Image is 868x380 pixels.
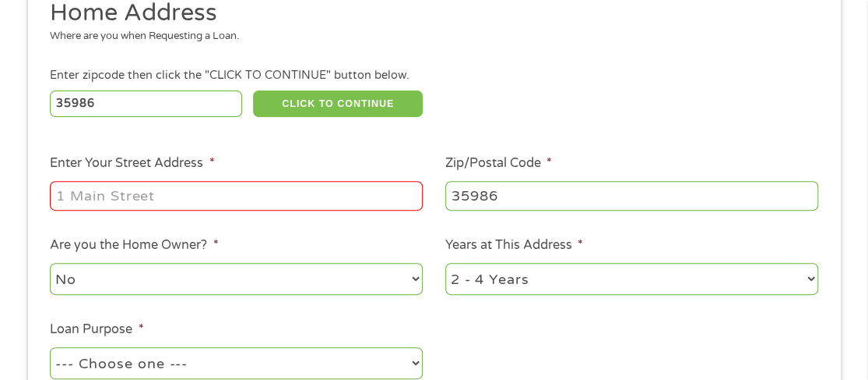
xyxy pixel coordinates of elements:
[253,91,423,117] button: CLICK TO CONTINUE
[50,29,807,44] div: Where are you when Requesting a Loan.
[50,321,143,338] label: Loan Purpose
[50,237,218,254] label: Are you the Home Owner?
[50,181,423,211] input: 1 Main Street
[50,67,817,84] div: Enter zipcode then click the "CLICK TO CONTINUE" button below.
[445,237,583,254] label: Years at This Address
[50,155,214,172] label: Enter Your Street Address
[50,91,242,117] input: Enter Zipcode (e.g 01510)
[445,155,552,172] label: Zip/Postal Code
